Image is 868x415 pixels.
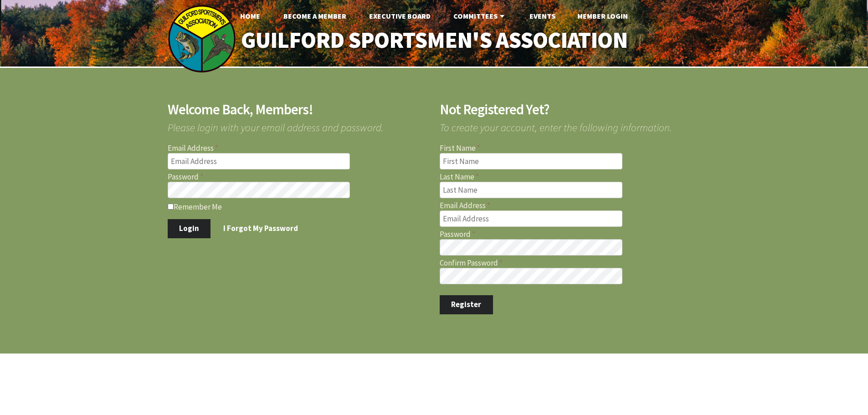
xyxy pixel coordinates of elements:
input: Remember Me [168,204,174,210]
h2: Welcome Back, Members! [168,102,429,117]
button: Register [440,295,493,314]
a: Become A Member [276,7,354,25]
label: Confirm Password [440,259,701,267]
input: First Name [440,153,622,169]
a: Home [233,7,267,25]
a: Committees [446,7,514,25]
a: Events [522,7,563,25]
span: To create your account, enter the following information. [440,117,701,133]
img: logo_sm.png [168,5,236,73]
button: Login [168,219,211,238]
label: Password [168,173,429,181]
input: Email Address [168,153,350,169]
label: Remember Me [168,202,429,211]
a: I Forgot My Password [212,219,310,238]
h2: Not Registered Yet? [440,102,701,117]
span: Please login with your email address and password. [168,117,429,133]
a: Guilford Sportsmen's Association [221,21,647,60]
input: Last Name [440,182,622,198]
label: First Name [440,144,701,152]
label: Last Name [440,173,701,181]
a: Member Login [570,7,635,25]
label: Email Address [168,144,429,152]
label: Password [440,231,701,238]
input: Email Address [440,210,622,227]
label: Email Address [440,202,701,210]
a: Executive Board [362,7,438,25]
